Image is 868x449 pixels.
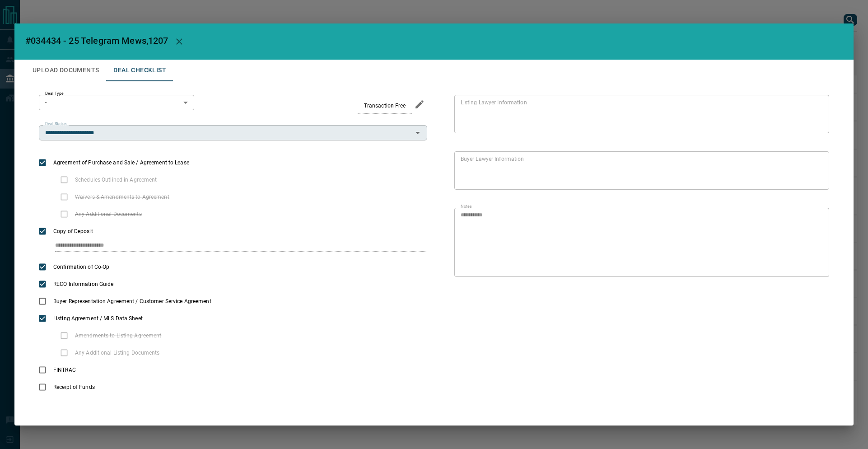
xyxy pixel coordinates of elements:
div: - [39,95,194,110]
span: Buyer Representation Agreement / Customer Service Agreement [51,297,214,305]
button: edit [412,97,427,112]
textarea: text field [461,211,819,273]
button: Open [411,126,424,139]
label: Notes [461,204,471,210]
button: Upload Documents [25,60,106,81]
span: Any Additional Listing Documents [73,349,162,357]
span: Agreement of Purchase and Sale / Agreement to Lease [51,159,191,167]
span: #034434 - 25 Telegram Mews,1207 [25,35,168,46]
span: RECO Information Guide [51,280,116,288]
span: Listing Agreement / MLS Data Sheet [51,314,145,323]
span: Waivers & Amendments to Agreement [73,193,172,201]
label: Deal Type [45,91,64,97]
span: Copy of Deposit [51,227,95,235]
button: Deal Checklist [106,60,173,81]
input: checklist input [55,240,408,252]
span: Schedules Outlined in Agreement [73,176,159,184]
textarea: text field [461,155,819,186]
label: Deal Status [45,121,66,127]
span: Confirmation of Co-Op [51,263,112,271]
span: FINTRAC [51,366,78,374]
textarea: text field [461,98,819,129]
span: Receipt of Funds [51,383,97,391]
span: Any Additional Documents [73,210,144,218]
span: Amendments to Listing Agreement [73,332,164,340]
